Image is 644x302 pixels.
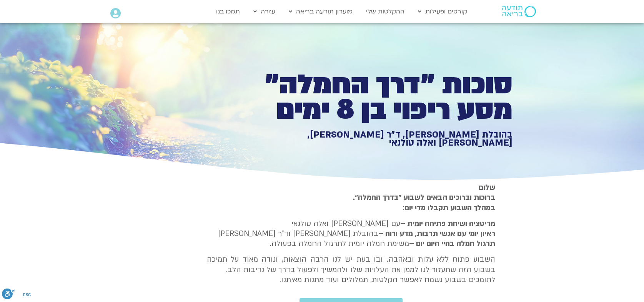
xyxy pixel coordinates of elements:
[400,219,495,229] strong: מדיטציה ושיחת פתיחה יומית –
[246,131,513,147] h1: בהובלת [PERSON_NAME], ד״ר [PERSON_NAME], [PERSON_NAME] ואלה טולנאי
[353,192,495,212] strong: ברוכות וברוכים הבאים לשבוע ״בדרך החמלה״. במהלך השבוע תקבלו מדי יום:
[212,4,244,19] a: תמכו בנו
[479,183,495,192] strong: שלום
[378,229,495,239] b: ראיון יומי עם אנשי תרבות, מדע ורוח –
[409,239,495,249] b: תרגול חמלה בחיי היום יום –
[362,4,408,19] a: ההקלטות שלי
[414,4,471,19] a: קורסים ופעילות
[502,6,536,17] img: תודעה בריאה
[207,219,495,249] p: עם [PERSON_NAME] ואלה טולנאי בהובלת [PERSON_NAME] וד״ר [PERSON_NAME] משימת חמלה יומית לתרגול החמל...
[285,4,356,19] a: מועדון תודעה בריאה
[246,72,513,123] h1: סוכות ״דרך החמלה״ מסע ריפוי בן 8 ימים
[250,4,279,19] a: עזרה
[207,254,495,285] p: השבוע פתוח ללא עלות ובאהבה. ובו בעת יש לנו הרבה הוצאות, ונודה מאוד על תמיכה בשבוע הזה שתעזור לנו ...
